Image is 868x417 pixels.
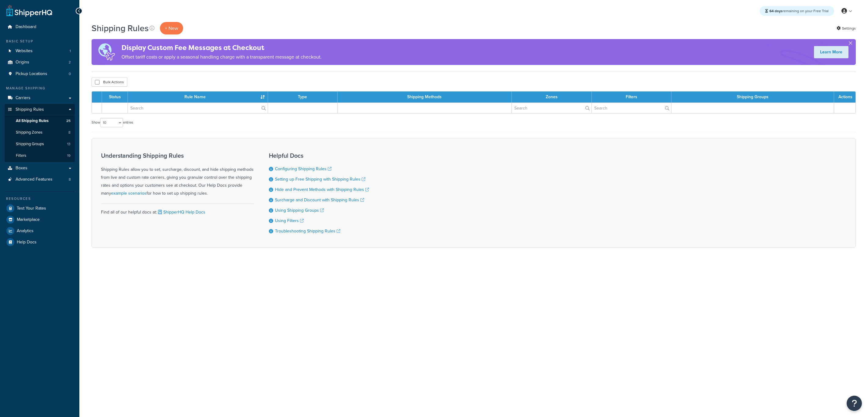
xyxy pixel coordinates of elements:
[5,150,75,161] a: Filters 19
[592,103,671,113] input: Search
[275,197,364,203] a: Surcharge and Discount with Shipping Rules
[5,68,75,80] li: Pickup Locations
[5,21,75,33] a: Dashboard
[5,68,75,80] a: Pickup Locations 0
[66,118,71,124] span: 25
[16,130,42,135] span: Shipping Zones
[275,217,304,224] a: Using Filters
[5,196,75,201] div: Resources
[5,104,75,162] li: Shipping Rules
[17,228,34,234] span: Analytics
[5,214,75,225] a: Marketplace
[847,396,862,411] button: Open Resource Center
[671,92,834,102] th: Shipping Groups
[5,104,75,115] a: Shipping Rules
[268,92,338,102] th: Type
[128,92,268,102] th: Rule Name
[121,43,322,53] h4: Display Custom Fee Messages at Checkout
[5,127,75,138] li: Shipping Zones
[5,92,75,104] a: Carriers
[16,95,31,101] span: Carriers
[5,174,75,185] a: Advanced Features 8
[160,22,183,34] p: + New
[5,115,75,127] a: All Shipping Rules 25
[111,190,146,196] a: example scenarios
[5,86,75,91] div: Manage Shipping
[16,166,27,171] span: Boxes
[69,71,71,77] span: 0
[512,92,592,102] th: Zones
[834,92,855,102] th: Actions
[6,5,52,17] a: ShipperHQ Home
[16,118,49,124] span: All Shipping Rules
[102,92,128,102] th: Status
[5,115,75,127] li: All Shipping Rules
[67,153,71,158] span: 19
[69,60,71,65] span: 2
[16,177,52,182] span: Advanced Features
[5,138,75,150] a: Shipping Groups 13
[92,39,121,65] img: duties-banner-06bc72dcb5fe05cb3f9472aba00be2ae8eb53ab6f0d8bb03d382ba314ac3c341.png
[5,150,75,161] li: Filters
[68,130,71,135] span: 8
[5,57,75,68] li: Origins
[121,53,322,61] p: Offset tariff costs or apply a seasonal handling charge with a transparent message at checkout.
[16,142,44,147] span: Shipping Groups
[16,71,47,77] span: Pickup Locations
[512,103,591,113] input: Search
[5,138,75,150] li: Shipping Groups
[275,176,365,182] a: Setting up Free Shipping with Shipping Rules
[16,107,44,112] span: Shipping Rules
[17,240,37,245] span: Help Docs
[275,186,369,193] a: Hide and Prevent Methods with Shipping Rules
[92,77,127,87] button: Bulk Actions
[101,203,254,216] div: Find all of our helpful docs at:
[275,207,324,214] a: Using Shipping Groups
[67,142,71,147] span: 13
[92,22,149,34] h1: Shipping Rules
[338,92,512,102] th: Shipping Methods
[17,217,40,222] span: Marketplace
[69,177,71,182] span: 8
[128,103,268,113] input: Search
[5,57,75,68] a: Origins 2
[5,237,75,248] a: Help Docs
[5,174,75,185] li: Advanced Features
[157,209,205,215] a: ShipperHQ Help Docs
[5,39,75,44] div: Basic Setup
[16,49,33,54] span: Websites
[5,45,75,57] li: Websites
[769,8,783,14] strong: 64 days
[5,225,75,236] a: Analytics
[269,152,369,159] h3: Helpful Docs
[275,166,331,172] a: Configuring Shipping Rules
[5,45,75,57] a: Websites 1
[5,163,75,174] a: Boxes
[814,46,848,58] a: Learn More
[17,206,46,211] span: Test Your Rates
[5,203,75,214] a: Test Your Rates
[837,24,856,33] a: Settings
[592,92,671,102] th: Filters
[70,49,71,54] span: 1
[760,6,834,16] div: remaining on your Free Trial
[16,153,26,158] span: Filters
[275,228,340,234] a: Troubleshooting Shipping Rules
[101,152,254,197] div: Shipping Rules allow you to set, surcharge, discount, and hide shipping methods from live and cus...
[16,60,29,65] span: Origins
[92,118,133,127] label: Show entries
[5,127,75,138] a: Shipping Zones 8
[100,118,123,127] select: Showentries
[16,24,36,30] span: Dashboard
[101,152,254,159] h3: Understanding Shipping Rules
